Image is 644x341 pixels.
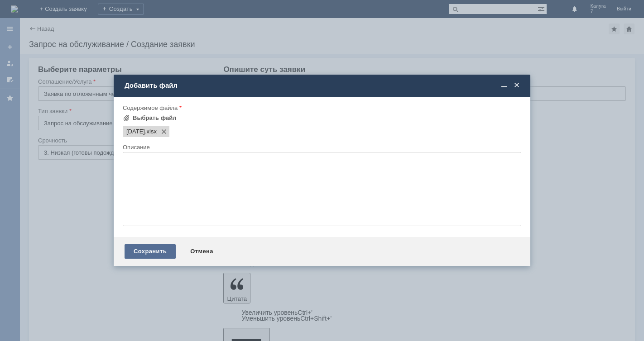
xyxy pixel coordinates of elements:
[126,128,145,135] span: 20.09.2025.xlsx
[125,81,521,90] div: Добавить файл
[4,4,132,18] div: Добрый вечер! Удалите пожалуйста отложенный чек. [GEOGRAPHIC_DATA].
[123,144,519,150] div: Описание
[500,81,509,90] span: Свернуть (Ctrl + M)
[133,114,177,122] div: Выбрать файл
[145,128,157,135] span: 20.09.2025.xlsx
[123,105,519,111] div: Содержимое файла
[512,81,521,90] span: Закрыть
